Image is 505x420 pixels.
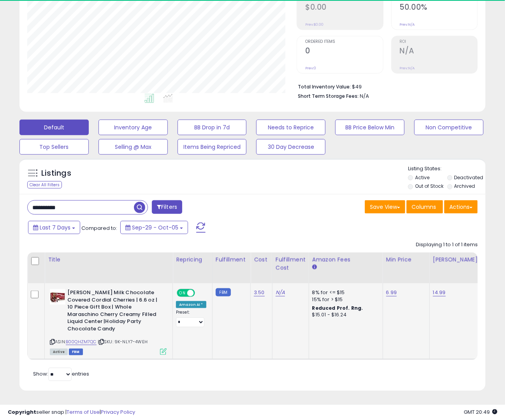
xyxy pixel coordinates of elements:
div: Cost [254,256,269,264]
label: Out of Stock [415,183,443,189]
h2: 50.00% [400,3,477,13]
div: Amazon AI * [176,301,206,308]
div: Min Price [386,256,426,264]
small: Prev: 0 [305,66,316,71]
span: OFF [194,290,206,296]
small: Amazon Fees. [312,264,317,271]
b: Total Inventory Value: [298,83,351,90]
span: All listings currently available for purchase on Amazon [50,349,68,355]
span: Last 7 Days [40,224,70,231]
div: [PERSON_NAME] [433,256,479,264]
button: Needs to Reprice [256,120,326,135]
span: 2025-10-14 20:49 GMT [464,408,497,416]
div: 8% for <= $15 [312,289,377,296]
span: N/A [360,92,369,100]
button: Inventory Age [99,120,168,135]
button: BB Price Below Min [335,120,405,135]
a: 14.99 [433,289,446,296]
strong: Copyright [8,408,36,416]
b: Short Term Storage Fees: [298,93,359,99]
label: Archived [454,183,475,189]
button: Last 7 Days [28,221,80,234]
span: Show: entries [33,370,89,378]
button: Selling @ Max [99,139,168,155]
button: Default [19,120,89,135]
button: 30 Day Decrease [256,139,326,155]
div: Clear All Filters [27,181,62,189]
div: seller snap | | [8,409,135,416]
button: Filters [152,200,182,214]
span: | SKU: 9K-NLY7-4WEH [98,339,148,345]
a: 3.50 [254,289,265,296]
button: Actions [444,200,478,214]
a: N/A [276,289,285,296]
h2: 0 [305,46,383,57]
span: ROI [400,40,477,44]
span: FBM [69,349,83,355]
li: $49 [298,81,472,91]
span: Columns [412,203,436,211]
p: Listing States: [408,165,486,173]
small: FBM [216,288,231,296]
div: Amazon Fees [312,256,380,264]
h2: $0.00 [305,3,383,13]
span: Compared to: [81,224,117,232]
div: Title [48,256,169,264]
button: Sep-29 - Oct-05 [120,221,188,234]
a: B00QHZM7QC [66,339,97,345]
a: Privacy Policy [101,408,135,416]
a: 6.99 [386,289,397,296]
label: Deactivated [454,174,483,181]
div: Fulfillment Cost [276,256,306,272]
small: Prev: N/A [400,22,415,27]
span: Ordered Items [305,40,383,44]
button: Columns [406,200,443,214]
small: Prev: $0.00 [305,22,324,27]
div: Preset: [176,310,206,327]
div: 15% for > $15 [312,296,377,303]
button: BB Drop in 7d [178,120,247,135]
a: Terms of Use [67,408,100,416]
button: Items Being Repriced [178,139,247,155]
div: Displaying 1 to 1 of 1 items [416,241,478,249]
div: ASIN: [50,289,167,354]
b: [PERSON_NAME] Milk Chocolate Covered Cordial Cherries | 6.6 oz | 10 Piece Gift Box | Whole Marasc... [67,289,162,334]
button: Non Competitive [414,120,484,135]
button: Save View [365,200,405,214]
div: Fulfillment [216,256,247,264]
span: Sep-29 - Oct-05 [132,224,178,231]
label: Active [415,174,429,181]
span: ON [178,290,187,296]
div: Repricing [176,256,209,264]
button: Top Sellers [19,139,89,155]
img: 413sKrhAXTL._SL40_.jpg [50,289,65,305]
div: $15.01 - $16.24 [312,312,377,318]
h5: Listings [41,168,71,179]
h2: N/A [400,46,477,57]
b: Reduced Prof. Rng. [312,305,363,311]
small: Prev: N/A [400,66,415,71]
